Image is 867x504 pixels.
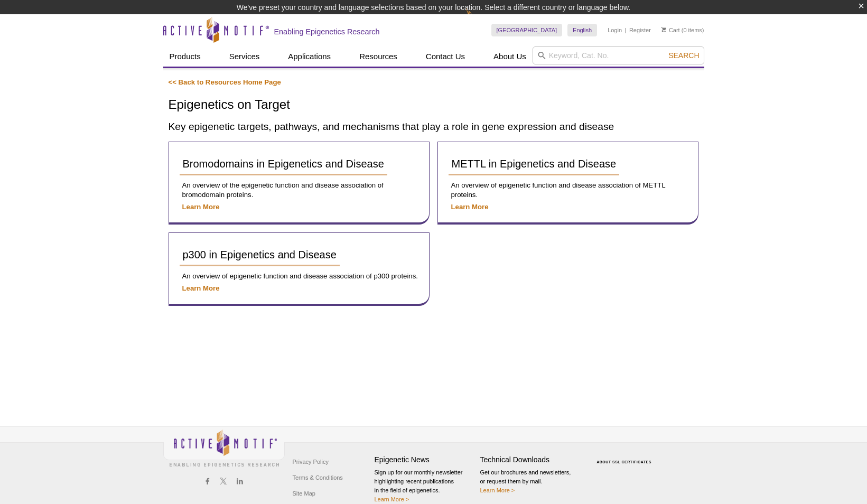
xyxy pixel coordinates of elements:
li: | [625,24,627,36]
h2: Key epigenetic targets, pathways, and mechanisms that play a role in gene expression and disease [169,119,699,134]
img: Change Here [466,8,494,33]
input: Keyword, Cat. No. [533,46,704,64]
a: Site Map [290,486,318,501]
a: Applications [282,46,337,67]
span: p300 in Epigenetics and Disease [183,249,337,260]
span: Bromodomains in Epigenetics and Disease [183,158,384,170]
img: Active Motif, [163,426,285,469]
p: An overview of epigenetic function and disease association of p300 proteins. [180,272,418,281]
a: English [567,24,597,36]
a: Learn More > [375,496,409,502]
a: Services [223,46,266,67]
a: Register [629,26,651,34]
a: Privacy Policy [290,454,331,470]
a: Learn More [182,203,220,211]
p: An overview of epigenetic function and disease association of METTL proteins. [449,181,687,200]
button: Search [665,51,702,60]
h1: Epigenetics on Target [169,98,699,113]
a: Contact Us [419,46,471,67]
a: Products [163,46,207,67]
span: Search [668,51,699,60]
a: ABOUT SSL CERTIFICATES [596,460,651,464]
h4: Technical Downloads [480,455,581,464]
a: p300 in Epigenetics and Disease [180,244,340,266]
a: Login [608,26,622,34]
a: Bromodomains in Epigenetics and Disease [180,153,387,175]
a: Cart [661,26,680,34]
a: METTL in Epigenetics and Disease [449,153,620,175]
a: About Us [487,46,533,67]
h4: Epigenetic News [375,455,475,464]
a: << Back to Resources Home Page [169,78,281,86]
img: Your Cart [661,27,666,32]
a: Learn More [182,284,220,292]
a: Resources [353,46,404,67]
span: METTL in Epigenetics and Disease [452,158,617,170]
a: Learn More [451,203,489,211]
table: Click to Verify - This site chose Symantec SSL for secure e-commerce and confidential communicati... [586,445,665,468]
a: Terms & Conditions [290,470,346,486]
a: Learn More > [480,487,515,493]
h2: Enabling Epigenetics Research [274,27,380,36]
p: Sign up for our monthly newsletter highlighting recent publications in the field of epigenetics. [375,468,475,504]
li: (0 items) [661,24,704,36]
p: An overview of the epigenetic function and disease association of bromodomain proteins. [180,181,418,200]
a: [GEOGRAPHIC_DATA] [491,24,563,36]
p: Get our brochures and newsletters, or request them by mail. [480,468,581,495]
